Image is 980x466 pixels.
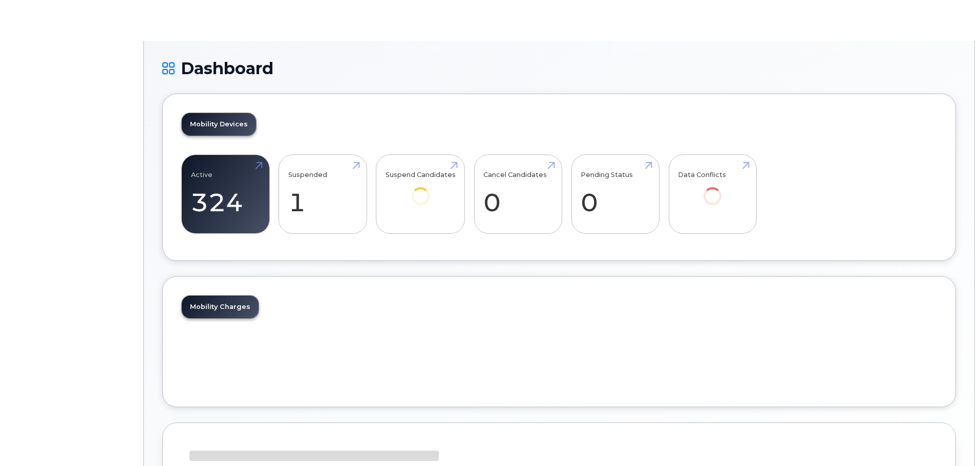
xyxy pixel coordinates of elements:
[678,161,747,219] a: Data Conflicts
[162,59,956,77] h1: Dashboard
[182,113,256,136] a: Mobility Devices
[386,161,456,219] a: Suspend Candidates
[483,161,552,228] a: Cancel Candidates 0
[581,161,650,228] a: Pending Status 0
[191,161,260,228] a: Active 324
[288,161,357,228] a: Suspended 1
[182,296,259,318] a: Mobility Charges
